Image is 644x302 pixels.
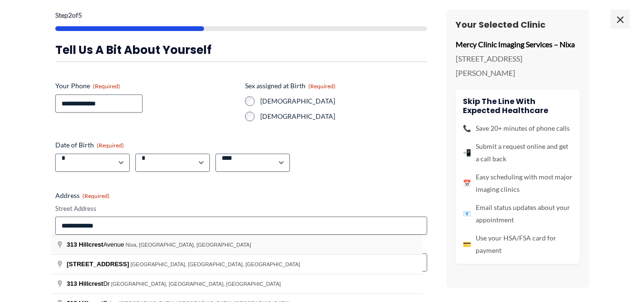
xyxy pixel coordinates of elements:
span: [STREET_ADDRESS] [67,260,129,268]
span: 5 [78,11,82,19]
p: Mercy Clinic Imaging Services – Nixa [456,37,580,52]
span: [GEOGRAPHIC_DATA], [GEOGRAPHIC_DATA], [GEOGRAPHIC_DATA] [131,261,300,267]
span: Dr [67,280,111,287]
span: (Required) [308,83,336,90]
span: (Required) [82,192,110,199]
h3: Tell us a bit about yourself [55,42,427,57]
span: (Required) [97,142,124,149]
span: Nixa, [GEOGRAPHIC_DATA], [GEOGRAPHIC_DATA] [126,242,251,248]
span: 📞 [463,122,471,135]
p: [STREET_ADDRESS][PERSON_NAME] [456,52,580,80]
li: Save 20+ minutes of phone calls [463,122,572,135]
legend: Date of Birth [55,140,124,150]
label: [DEMOGRAPHIC_DATA] [260,96,427,106]
li: Easy scheduling with most major imaging clinics [463,171,572,196]
span: 💳 [463,238,471,250]
span: 313 [67,280,77,287]
li: Use your HSA/FSA card for payment [463,232,572,257]
li: Email status updates about your appointment [463,201,572,226]
label: Street Address [55,204,427,213]
label: [DEMOGRAPHIC_DATA] [260,112,427,121]
span: (Required) [93,83,120,90]
span: 313 [67,241,77,248]
p: Step of [55,12,427,19]
span: × [611,10,630,29]
span: Avenue [67,241,126,248]
span: Hillcrest [79,241,103,248]
label: Your Phone [55,81,237,91]
h3: Your Selected Clinic [456,19,580,30]
legend: Sex assigned at Birth [245,81,336,91]
span: 📧 [463,208,471,220]
legend: Address [55,191,110,200]
h4: Skip the line with Expected Healthcare [463,97,572,115]
span: 📅 [463,177,471,189]
span: [GEOGRAPHIC_DATA], [GEOGRAPHIC_DATA], [GEOGRAPHIC_DATA] [111,281,281,287]
span: Hillcrest [79,280,103,287]
span: 📲 [463,146,471,159]
li: Submit a request online and get a call back [463,140,572,165]
span: 2 [68,11,72,19]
